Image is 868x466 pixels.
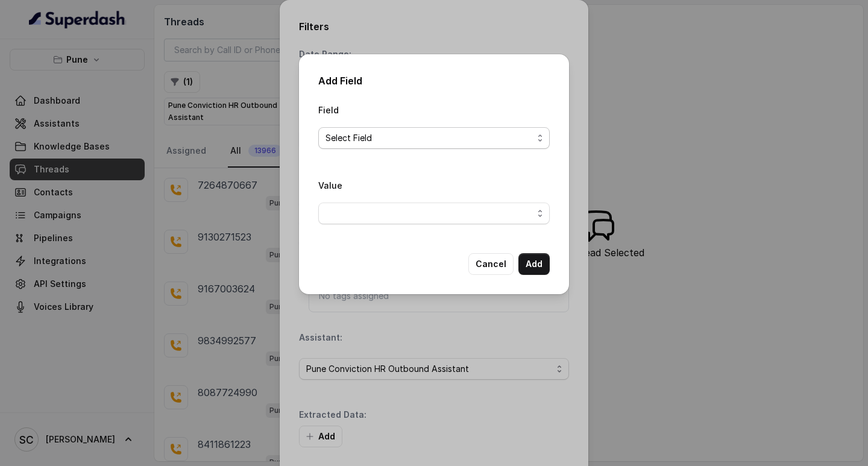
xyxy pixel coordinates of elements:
[318,105,339,115] label: Field
[318,74,550,88] h2: Add Field
[518,253,550,275] button: Add
[325,131,533,145] span: Select Field
[318,127,550,149] button: Select Field
[468,253,514,275] button: Cancel
[318,180,342,190] label: Value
